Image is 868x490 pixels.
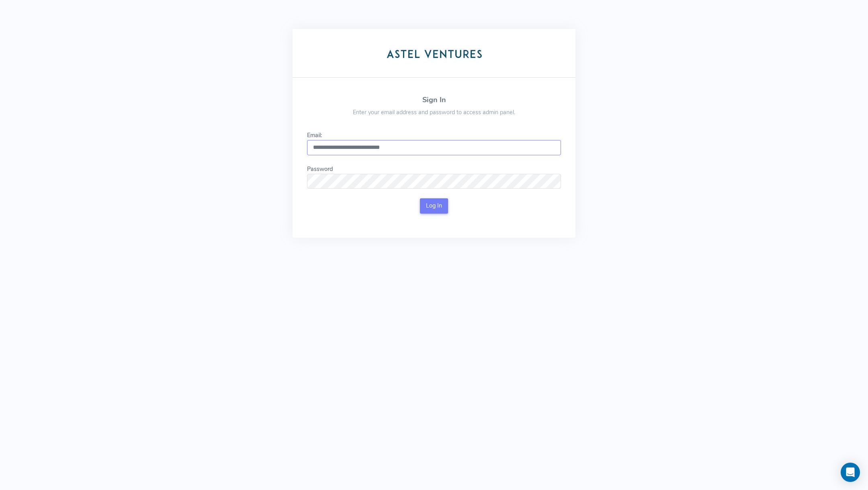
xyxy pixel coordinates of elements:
label: Email: [307,131,322,140]
button: Log In [420,198,448,214]
div: Open Intercom Messenger [841,463,860,482]
label: Password [307,165,333,174]
h4: Sign In [339,96,529,104]
p: Enter your email address and password to access admin panel. [339,108,529,117]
